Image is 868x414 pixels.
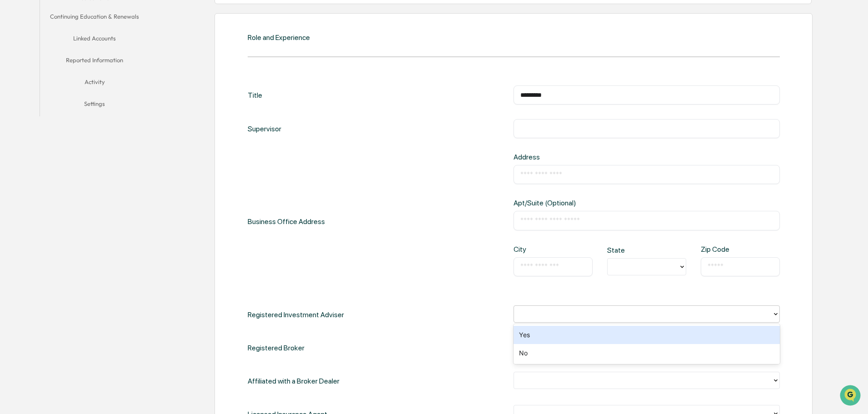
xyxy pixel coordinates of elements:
div: Zip Code [701,245,736,254]
button: Activity [40,73,149,95]
div: Yes [514,326,780,344]
img: 1746055101610-c473b297-6a78-478c-a979-82029cc54cd1 [9,70,25,86]
button: Start new chat [155,72,165,83]
a: 🖐️Preclearance [5,111,62,127]
div: Address [514,153,634,161]
span: Preclearance [18,115,59,124]
div: Start new chat [31,70,149,79]
div: Business Office Address [248,153,325,290]
div: Affiliated with a Broker Dealer [248,372,339,390]
span: Pylon [90,154,110,161]
button: Settings [40,95,149,116]
span: Data Lookup [18,132,57,141]
div: No [514,344,780,362]
div: 🔎 [9,133,16,140]
div: Role and Experience [248,33,310,42]
div: Apt/Suite (Optional) [514,199,634,207]
div: Registered Investment Adviser [248,305,344,324]
div: Title [248,85,262,105]
button: Continuing Education & Renewals [40,7,149,29]
a: 🗄️Attestations [62,111,116,127]
a: 🔎Data Lookup [5,128,61,145]
button: Linked Accounts [40,29,149,51]
div: State [607,246,643,254]
iframe: Open customer support [839,384,863,409]
span: Attestations [75,115,113,124]
div: 🗄️ [66,115,73,123]
p: How can we help? [9,19,165,34]
div: 🖐️ [9,115,16,123]
a: Powered byPylon [64,154,110,161]
button: Reported Information [40,51,149,73]
div: Supervisor [248,119,281,138]
div: City [514,245,549,254]
div: Registered Broker [248,339,304,357]
div: We're available if you need us! [31,79,115,86]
